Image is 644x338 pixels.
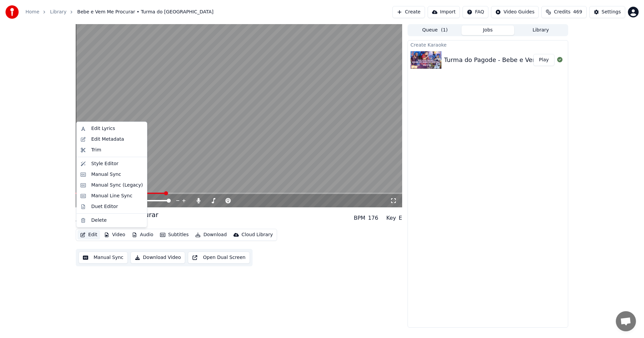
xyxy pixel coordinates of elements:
[444,55,577,65] div: Turma do Pagode - Bebe e Vem Me Procurar
[76,219,158,226] div: Turma do Pagode
[441,27,448,33] span: ( 1 )
[462,25,515,35] button: Jobs
[129,230,156,240] button: Audio
[91,136,124,143] div: Edit Metadata
[602,9,621,15] div: Settings
[554,9,570,15] span: Credits
[91,160,118,167] div: Style Editor
[77,230,100,240] button: Edit
[409,25,462,35] button: Queue
[368,214,378,222] div: 176
[428,6,460,18] button: Import
[91,217,107,224] div: Delete
[616,311,636,331] div: Bate-papo aberto
[130,252,185,264] button: Download Video
[573,9,582,15] span: 469
[193,230,229,240] button: Download
[241,231,273,238] div: Cloud Library
[491,6,539,18] button: Video Guides
[91,125,115,132] div: Edit Lyrics
[25,9,39,15] a: Home
[354,214,365,222] div: BPM
[101,230,128,240] button: Video
[91,171,121,178] div: Manual Sync
[399,214,402,222] div: E
[392,6,425,18] button: Create
[533,54,554,66] button: Play
[514,25,567,35] button: Library
[78,252,128,264] button: Manual Sync
[386,214,396,222] div: Key
[76,210,158,219] div: Bebe e Vem Me Procurar
[91,193,132,199] div: Manual Line Sync
[541,6,586,18] button: Credits469
[91,147,101,153] div: Trim
[5,5,19,19] img: youka
[25,9,213,15] nav: breadcrumb
[188,252,250,264] button: Open Dual Screen
[77,9,213,15] span: Bebe e Vem Me Procurar • Turma do [GEOGRAPHIC_DATA]
[50,9,66,15] a: Library
[91,182,143,189] div: Manual Sync (Legacy)
[91,203,118,210] div: Duet Editor
[157,230,191,240] button: Subtitles
[408,41,568,49] div: Create Karaoke
[589,6,625,18] button: Settings
[463,6,488,18] button: FAQ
